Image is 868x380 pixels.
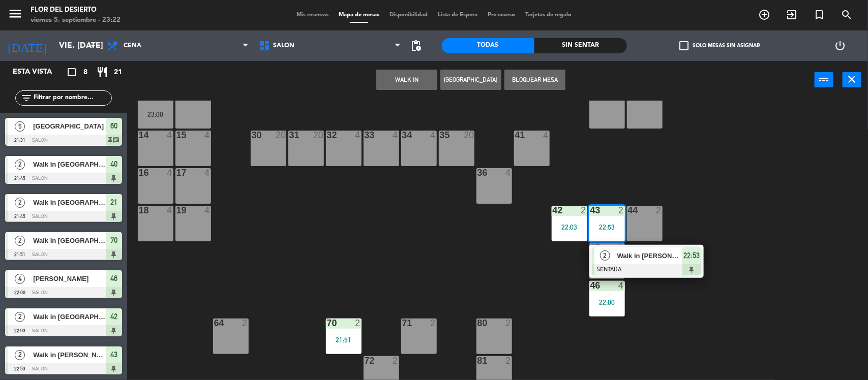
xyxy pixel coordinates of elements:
[483,12,520,18] span: Pre-acceso
[15,350,25,360] span: 2
[618,243,624,252] div: 2
[477,356,478,365] div: 81
[167,93,173,102] div: 2
[589,224,625,231] div: 22:53
[66,66,78,78] i: crop_square
[590,243,591,252] div: 45
[110,120,117,132] span: 60
[124,42,141,49] span: Cena
[204,168,211,177] div: 4
[204,131,211,140] div: 4
[841,9,853,21] i: search
[590,281,591,290] div: 46
[204,206,211,215] div: 4
[139,206,139,215] div: 18
[355,131,361,140] div: 4
[477,168,478,177] div: 36
[15,121,25,132] span: 5
[520,12,577,18] span: Tarjetas de regalo
[33,311,106,322] span: Walk in [GEOGRAPHIC_DATA]
[786,9,798,21] i: exit_to_app
[15,312,25,322] span: 2
[139,93,139,102] div: 12
[433,12,483,18] span: Lista de Espera
[176,206,177,215] div: 19
[110,196,117,208] span: 21
[110,310,117,323] span: 42
[20,92,33,104] i: filter_list
[176,168,177,177] div: 17
[618,93,624,102] div: 4
[313,131,323,140] div: 20
[167,131,173,140] div: 4
[5,66,73,78] div: Esta vista
[291,12,334,18] span: Mis reservas
[430,319,436,328] div: 2
[8,6,23,21] i: menu
[110,234,117,246] span: 70
[464,131,474,140] div: 20
[139,131,139,140] div: 14
[679,41,760,50] label: Solo mesas sin asignar
[167,206,173,215] div: 4
[505,168,512,177] div: 4
[590,93,591,102] div: 51
[31,15,121,25] div: viernes 5. septiembre - 23:22
[679,41,689,50] span: check_box_outline_blank
[477,319,478,328] div: 80
[505,319,512,328] div: 2
[656,93,662,102] div: 4
[818,73,830,85] i: power_input
[276,131,286,140] div: 20
[581,206,587,215] div: 2
[402,131,403,140] div: 34
[15,160,25,170] span: 2
[327,131,327,140] div: 32
[167,168,173,177] div: 4
[376,70,437,90] button: WALK IN
[618,206,624,215] div: 2
[589,299,625,306] div: 22:00
[33,197,106,208] span: Walk in [GEOGRAPHIC_DATA]
[543,131,549,140] div: 4
[33,273,106,284] span: [PERSON_NAME]
[656,206,662,215] div: 2
[110,158,117,170] span: 40
[252,131,252,140] div: 30
[430,131,436,140] div: 4
[813,9,825,21] i: turned_in_not
[410,40,423,52] span: pending_actions
[758,9,770,21] i: add_circle_outline
[442,38,534,53] div: Todas
[384,12,433,18] span: Disponibilidad
[393,131,399,140] div: 4
[393,356,399,365] div: 2
[31,5,121,15] div: FLOR DEL DESIERTO
[552,224,587,231] div: 22:03
[176,93,177,102] div: 13
[110,349,117,361] span: 43
[289,131,290,140] div: 31
[815,72,833,87] button: power_input
[33,350,106,360] span: Walk in [PERSON_NAME] Enologo
[33,159,106,170] span: Walk in [GEOGRAPHIC_DATA]
[15,198,25,208] span: 2
[843,72,861,87] button: close
[683,249,700,262] span: 22:53
[242,319,248,328] div: 2
[334,12,384,18] span: Mapa de mesas
[327,319,327,328] div: 70
[33,92,111,104] input: Filtrar por nombre...
[83,67,87,78] span: 8
[87,40,99,52] i: arrow_drop_down
[204,93,211,102] div: 4
[505,356,512,365] div: 2
[8,6,23,25] button: menu
[834,40,846,52] i: power_settings_new
[139,168,139,177] div: 16
[365,356,365,365] div: 72
[96,66,108,78] i: restaurant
